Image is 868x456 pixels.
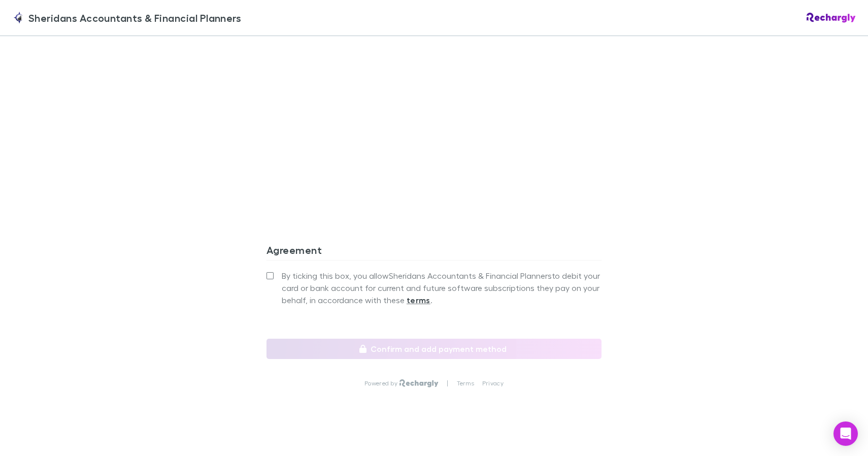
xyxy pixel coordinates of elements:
[807,13,856,23] img: Rechargly Logo
[266,339,602,359] button: Confirm and add payment method
[833,421,858,446] div: Open Intercom Messenger
[399,379,439,387] img: Rechargly Logo
[266,244,602,260] h3: Agreement
[28,10,241,25] span: Sheridans Accountants & Financial Planners
[12,12,24,24] img: Sheridans Accountants & Financial Planners's Logo
[364,379,399,387] p: Powered by
[407,295,430,305] strong: terms
[482,379,504,387] a: Privacy
[447,379,448,387] p: |
[282,270,602,306] span: By ticking this box, you allow Sheridans Accountants & Financial Planners to debit your card or b...
[457,379,474,387] a: Terms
